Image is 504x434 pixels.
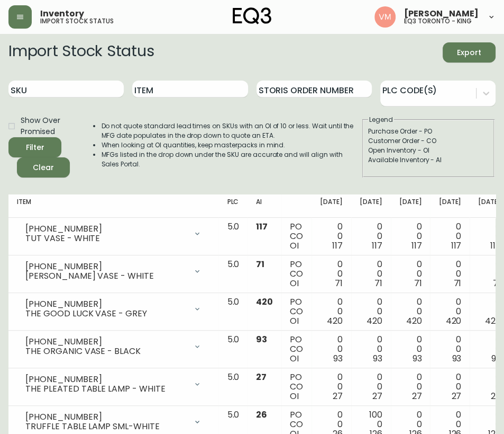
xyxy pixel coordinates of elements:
[399,335,422,364] div: 0 0
[17,410,210,433] div: [PHONE_NUMBER]TRUFFLE TABLE LAMP SML-WHITE
[368,146,489,155] div: Open Inventory - OI
[333,390,343,402] span: 27
[256,333,267,346] span: 93
[17,222,210,245] div: [PHONE_NUMBER]TUT VASE - WHITE
[374,6,396,28] img: 0f63483a436850f3a2e29d5ab35f16df
[404,10,479,18] span: [PERSON_NAME]
[218,293,248,331] td: 5.0
[452,352,461,365] span: 93
[368,127,489,136] div: Purchase Order - PO
[478,373,501,401] div: 0 0
[478,297,501,326] div: 0 0
[290,315,299,327] span: OI
[478,335,501,364] div: 0 0
[430,194,470,218] th: [DATE]
[406,315,422,327] span: 420
[290,222,303,251] div: PO CO
[373,352,382,365] span: 93
[25,337,187,347] div: [PHONE_NUMBER]
[25,161,61,174] span: Clear
[391,194,430,218] th: [DATE]
[360,297,382,326] div: 0 0
[25,422,187,431] div: TRUFFLE TABLE LAMP SML-WHITE
[453,277,461,289] span: 71
[412,390,422,402] span: 27
[368,115,394,125] legend: Legend
[413,352,422,365] span: 93
[218,194,248,218] th: PLC
[368,155,489,165] div: Available Inventory - AI
[25,384,187,394] div: THE PLEATED TABLE LAMP - WHITE
[399,222,422,251] div: 0 0
[443,42,496,63] button: Export
[327,315,343,327] span: 420
[25,262,187,271] div: [PHONE_NUMBER]
[320,297,343,326] div: 0 0
[218,368,248,406] td: 5.0
[25,234,187,243] div: TUT VASE - WHITE
[101,150,361,169] li: MFGs listed in the drop down under the SKU are accurate and will align with Sales Portal.
[25,299,187,309] div: [PHONE_NUMBER]
[17,297,210,321] div: [PHONE_NUMBER]THE GOOD LUCK VASE - GREY
[360,335,382,364] div: 0 0
[399,297,422,326] div: 0 0
[491,390,501,402] span: 27
[101,121,361,140] li: Do not quote standard lead times on SKUs with an OI of 10 or less. Wait until the MFG date popula...
[21,115,71,137] span: Show Over Promised
[320,260,343,288] div: 0 0
[25,375,187,384] div: [PHONE_NUMBER]
[8,42,154,63] h2: Import Stock Status
[256,296,273,308] span: 420
[490,240,501,252] span: 117
[290,335,303,364] div: PO CO
[493,277,501,289] span: 71
[438,260,461,288] div: 0 0
[25,224,187,234] div: [PHONE_NUMBER]
[399,260,422,288] div: 0 0
[451,240,461,252] span: 117
[17,260,210,283] div: [PHONE_NUMBER][PERSON_NAME] VASE - WHITE
[360,222,382,251] div: 0 0
[8,137,61,157] button: Filter
[320,373,343,401] div: 0 0
[335,277,343,289] span: 71
[368,136,489,146] div: Customer Order - CO
[256,258,264,270] span: 71
[404,18,472,24] h5: eq3 toronto - king
[438,222,461,251] div: 0 0
[218,218,248,255] td: 5.0
[478,260,501,288] div: 0 0
[248,194,281,218] th: AI
[438,335,461,364] div: 0 0
[25,347,187,356] div: THE ORGANIC VASE - BLACK
[290,390,299,402] span: OI
[491,352,501,365] span: 93
[332,240,343,252] span: 117
[256,220,268,233] span: 117
[311,194,351,218] th: [DATE]
[372,240,382,252] span: 117
[290,352,299,365] span: OI
[485,315,501,327] span: 420
[290,240,299,252] span: OI
[290,373,303,401] div: PO CO
[438,297,461,326] div: 0 0
[351,194,391,218] th: [DATE]
[451,46,487,59] span: Export
[290,297,303,326] div: PO CO
[101,140,361,150] li: When looking at OI quantities, keep masterpacks in mind.
[360,373,382,401] div: 0 0
[256,371,267,383] span: 27
[8,194,218,218] th: Item
[40,18,114,24] h5: import stock status
[478,222,501,251] div: 0 0
[25,309,187,318] div: THE GOOD LUCK VASE - GREY
[445,315,461,327] span: 420
[320,335,343,364] div: 0 0
[411,240,422,252] span: 117
[320,222,343,251] div: 0 0
[374,277,382,289] span: 71
[218,255,248,293] td: 5.0
[17,373,210,396] div: [PHONE_NUMBER]THE PLEATED TABLE LAMP - WHITE
[372,390,382,402] span: 27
